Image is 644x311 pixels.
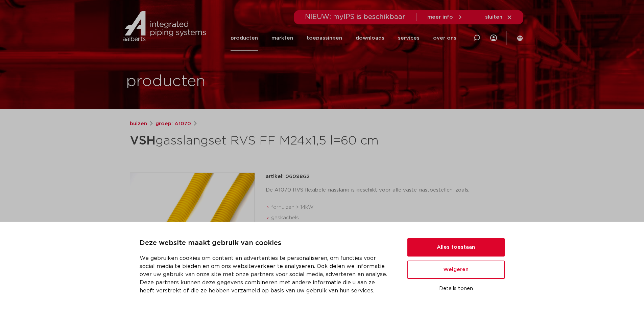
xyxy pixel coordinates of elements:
[356,25,384,51] a: downloads
[231,25,258,51] a: producten
[271,25,293,51] a: markten
[407,238,505,257] button: Alles toestaan
[126,71,206,92] h1: producten
[130,131,384,151] h1: gasslangset RVS FF M24x1,5 l=60 cm
[130,120,147,128] a: buizen
[130,135,156,147] strong: VSH
[140,238,391,249] p: Deze website maakt gebruik van cookies
[305,14,405,20] span: NIEUW: myIPS is beschikbaar
[433,25,456,51] a: over ons
[266,186,515,194] p: De A1070 RVS flexibele gasslang is geschikt voor alle vaste gastoestellen, zoals:
[130,173,255,297] img: Product Image for VSH gasslangset RVS FF M24x1,5 l=60 cm
[485,14,512,20] a: sluiten
[266,173,310,181] p: artikel: 0609862
[271,213,515,223] li: gaskachels
[140,254,391,295] p: We gebruiken cookies om content en advertenties te personaliseren, om functies voor social media ...
[427,14,463,20] a: meer info
[398,25,420,51] a: services
[156,120,191,128] a: groep: A1070
[427,15,453,20] span: meer info
[231,25,456,51] nav: Menu
[407,261,505,279] button: Weigeren
[407,283,505,294] button: Details tonen
[307,25,342,51] a: toepassingen
[271,202,515,213] li: fornuizen > 14kW
[485,15,502,20] span: sluiten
